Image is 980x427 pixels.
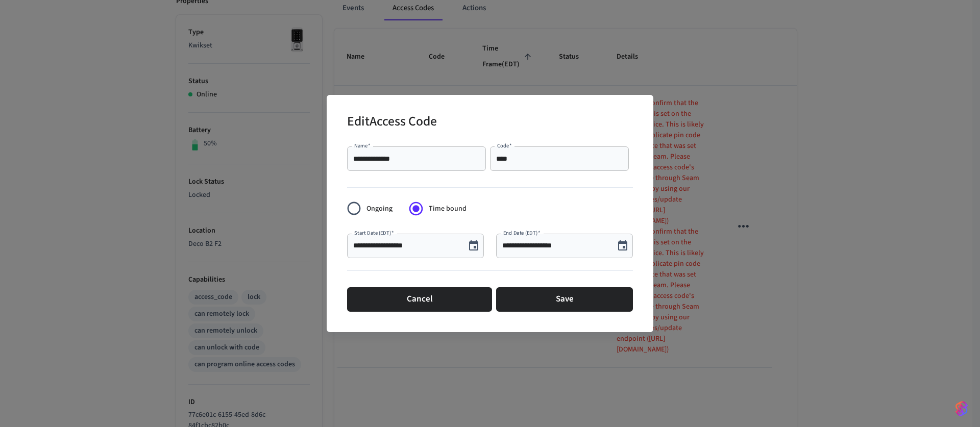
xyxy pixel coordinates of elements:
[612,236,633,256] button: Choose date, selected date is Sep 30, 2025
[496,287,633,312] button: Save
[354,142,371,149] label: Name
[354,229,394,237] label: Start Date (EDT)
[497,142,512,149] label: Code
[955,400,968,417] img: SeamLogoGradient.69752ec5.svg
[347,287,492,312] button: Cancel
[366,204,393,214] span: Ongoing
[503,229,540,237] label: End Date (EDT)
[429,204,467,214] span: Time bound
[463,236,484,256] button: Choose date, selected date is Aug 22, 2025
[347,107,437,138] h2: Edit Access Code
